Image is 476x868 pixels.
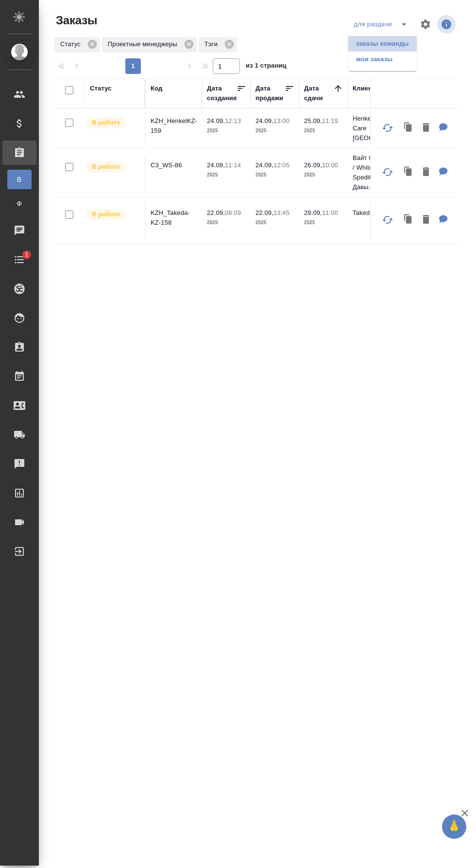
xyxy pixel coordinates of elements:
[60,39,84,49] p: Статус
[12,199,27,209] span: Ф
[246,60,287,74] span: из 1 страниц
[304,161,322,169] p: 26.09,
[446,816,462,837] span: 🙏
[19,250,34,260] span: 1
[322,161,338,169] p: 10:00
[418,162,434,182] button: Удалить
[207,117,225,124] p: 24.09,
[204,39,221,49] p: Тэги
[418,118,434,138] button: Удалить
[304,218,343,228] p: 2025
[207,218,246,228] p: 2025
[304,209,322,216] p: 29.09,
[322,117,338,124] p: 11:19
[376,208,399,231] button: Обновить
[255,218,294,228] p: 2025
[225,117,241,124] p: 12:13
[92,210,120,219] p: В работе
[273,209,289,216] p: 13:45
[348,36,417,52] li: заказы команды
[399,210,418,230] button: Клонировать
[108,39,181,49] p: Проектные менеджеры
[102,37,197,53] div: Проектные менеджеры
[255,209,273,216] p: 22.09,
[92,162,120,172] p: В работе
[353,153,399,192] p: Вайт Спедишн / White Spedition / Давы...
[7,194,32,213] a: Ф
[434,162,453,182] button: Для ПМ: перевод кит-рус
[225,209,241,216] p: 08:09
[418,210,434,230] button: Удалить
[2,248,36,272] a: 1
[207,161,225,169] p: 24.09,
[399,162,418,182] button: Клонировать
[434,118,453,138] button: Для ПМ: перенести текст на: Казахский Узбекский Азербайджанский Грузинский Армянский Кыргызский Т...
[376,116,399,140] button: Обновить
[255,117,273,124] p: 24.09,
[90,84,112,93] div: Статус
[352,17,414,32] div: split button
[207,170,246,180] p: 2025
[151,160,197,170] p: C3_WS-86
[348,52,417,67] li: мои заказы
[255,84,285,103] div: Дата продажи
[92,118,120,127] p: В работе
[255,161,273,169] p: 24.09,
[304,126,343,136] p: 2025
[273,117,289,124] p: 13:00
[353,114,399,143] p: Henkel Beauty Care [GEOGRAPHIC_DATA]
[151,84,162,93] div: Код
[414,13,437,36] span: Настроить таблицу
[353,84,375,93] div: Клиент
[151,116,197,136] p: KZH_HenkelKZ-159
[304,170,343,180] p: 2025
[85,208,140,221] div: Выставляет ПМ после принятия заказа от КМа
[7,170,32,189] a: В
[442,815,466,839] button: 🙏
[53,13,97,28] span: Заказы
[85,160,140,174] div: Выставляет ПМ после принятия заказа от КМа
[151,208,197,228] p: KZH_Takeda-KZ-158
[207,84,237,103] div: Дата создания
[434,210,453,230] button: Для ПМ: на англ
[273,161,289,169] p: 12:05
[304,117,322,124] p: 25.09,
[322,209,338,216] p: 11:00
[304,84,333,103] div: Дата сдачи
[353,208,399,218] p: Takeda KZ
[376,160,399,184] button: Обновить
[255,126,294,136] p: 2025
[85,116,140,129] div: Выставляет ПМ после принятия заказа от КМа
[12,175,27,184] span: В
[225,161,241,169] p: 11:14
[207,209,225,216] p: 22.09,
[199,37,237,53] div: Тэги
[437,15,458,34] span: Посмотреть информацию
[255,170,294,180] p: 2025
[399,118,418,138] button: Клонировать
[207,126,246,136] p: 2025
[54,37,100,53] div: Статус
